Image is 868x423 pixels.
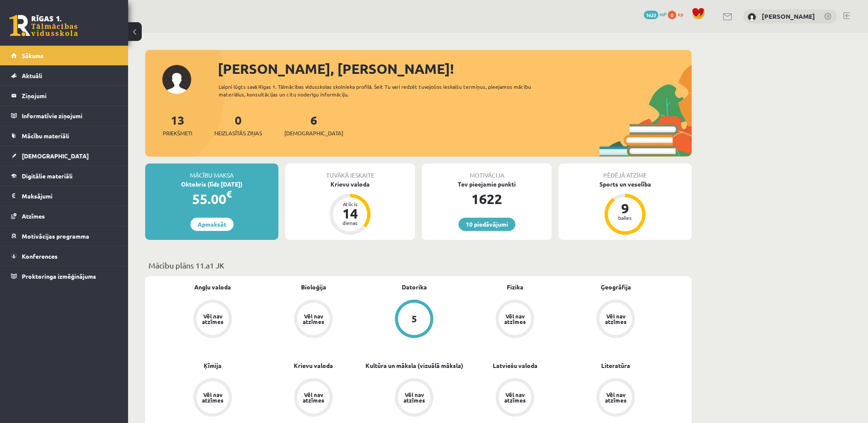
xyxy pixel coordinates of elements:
a: Bioloģija [301,283,326,292]
span: mP [660,11,666,18]
div: 55.00 [145,189,278,209]
legend: Informatīvie ziņojumi [22,106,117,125]
p: Mācību plāns 11.a1 JK [149,260,688,271]
span: Atzīmes [22,212,45,220]
a: 13Priekšmeti [163,112,192,137]
div: Tuvākā ieskaite [285,163,415,180]
a: [DEMOGRAPHIC_DATA] [11,146,117,166]
div: Vēl nav atzīmes [503,313,527,324]
a: Angļu valoda [194,283,231,292]
div: Laipni lūgts savā Rīgas 1. Tālmācības vidusskolas skolnieka profilā. Šeit Tu vari redzēt tuvojošo... [219,83,547,98]
div: Atlicis [337,201,363,207]
a: 6[DEMOGRAPHIC_DATA] [284,112,343,137]
span: [DEMOGRAPHIC_DATA] [22,152,89,160]
legend: Ziņojumi [22,86,117,105]
a: Krievu valoda [294,361,333,370]
div: Motivācija [422,163,552,180]
a: Proktoringa izmēģinājums [11,266,117,286]
a: Sākums [11,46,117,65]
a: Atzīmes [11,206,117,226]
span: Sākums [22,52,44,59]
a: Mācību materiāli [11,126,117,146]
a: Konferences [11,246,117,266]
div: Vēl nav atzīmes [604,313,628,324]
a: Fizika [507,283,523,292]
a: 0 xp [668,11,687,18]
a: Ķīmija [204,361,222,370]
a: 5 [364,300,465,340]
a: Literatūra [601,361,630,370]
div: [PERSON_NAME], [PERSON_NAME]! [218,58,692,79]
span: Aktuāli [22,72,42,79]
span: € [226,188,232,200]
a: Informatīvie ziņojumi [11,106,117,125]
span: Digitālie materiāli [22,172,73,180]
div: 9 [612,201,638,215]
div: 5 [412,314,417,324]
div: Vēl nav atzīmes [301,392,325,403]
span: 1622 [644,11,658,19]
a: Kultūra un māksla (vizuālā māksla) [365,361,463,370]
a: Vēl nav atzīmes [565,378,666,418]
div: Mācību maksa [145,163,278,180]
a: Ziņojumi [11,86,117,105]
a: Vēl nav atzīmes [465,300,565,340]
div: Vēl nav atzīmes [201,313,225,324]
img: Viktorija Bērziņa [748,13,756,21]
div: Sports un veselība [558,180,692,189]
div: Pēdējā atzīme [558,163,692,180]
a: Motivācijas programma [11,226,117,246]
a: Digitālie materiāli [11,166,117,186]
a: 10 piedāvājumi [459,218,515,231]
a: Vēl nav atzīmes [465,378,565,418]
span: Priekšmeti [163,129,192,137]
span: Motivācijas programma [22,232,89,240]
span: Mācību materiāli [22,132,69,140]
div: Vēl nav atzīmes [301,313,325,324]
a: Vēl nav atzīmes [162,300,263,340]
a: Datorika [402,283,427,292]
div: Vēl nav atzīmes [503,392,527,403]
a: Vēl nav atzīmes [263,378,364,418]
div: Vēl nav atzīmes [604,392,628,403]
div: Tev pieejamie punkti [422,180,552,189]
a: Vēl nav atzīmes [162,378,263,418]
a: Krievu valoda Atlicis 14 dienas [285,180,415,236]
div: Vēl nav atzīmes [402,392,426,403]
a: Ģeogrāfija [601,283,631,292]
a: Maksājumi [11,186,117,206]
div: Krievu valoda [285,180,415,189]
a: 0Neizlasītās ziņas [214,112,262,137]
span: Proktoringa izmēģinājums [22,272,96,280]
a: 1622 mP [644,11,666,18]
div: dienas [337,220,363,225]
a: Sports un veselība 9 balles [558,180,692,236]
div: 1622 [422,189,552,209]
div: 14 [337,207,363,220]
span: Neizlasītās ziņas [214,129,262,137]
a: Apmaksāt [190,218,234,231]
a: Latviešu valoda [493,361,538,370]
span: [DEMOGRAPHIC_DATA] [284,129,343,137]
div: balles [612,215,638,220]
a: [PERSON_NAME] [762,12,815,20]
span: Konferences [22,252,58,260]
div: Vēl nav atzīmes [201,392,225,403]
a: Vēl nav atzīmes [565,300,666,340]
div: Oktobris (līdz [DATE]) [145,180,278,189]
span: 0 [668,11,676,19]
a: Vēl nav atzīmes [263,300,364,340]
legend: Maksājumi [22,186,117,206]
span: xp [678,11,683,18]
a: Rīgas 1. Tālmācības vidusskola [9,15,78,36]
a: Aktuāli [11,66,117,85]
a: Vēl nav atzīmes [364,378,465,418]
